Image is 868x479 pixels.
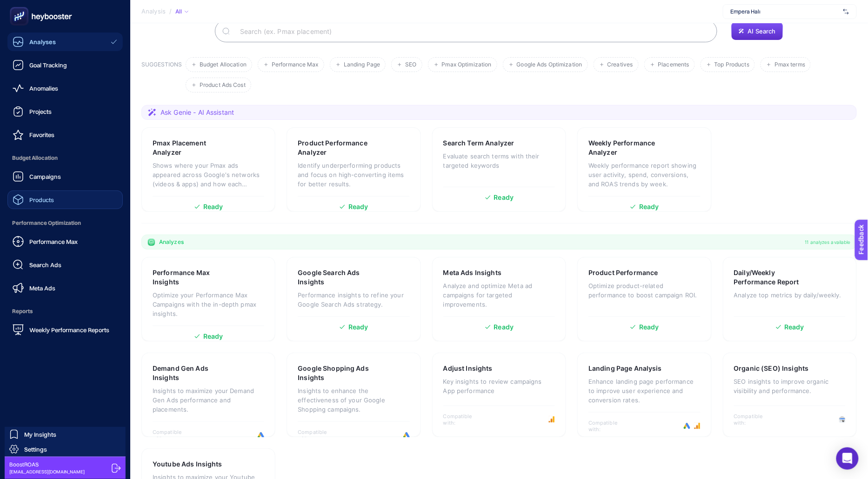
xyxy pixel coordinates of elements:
[723,257,857,341] a: Daily/Weekly Performance ReportAnalyze top metrics by daily/weekly.Ready
[153,138,235,157] h3: Pmax Placement Analyzer
[443,151,555,170] p: Evaluate search terms with their targeted keywords
[7,321,123,339] a: Weekly Performance Reports
[141,257,275,341] a: Performance Max InsightsOptimize your Performance Max Campaigns with the in-depth pmax insights.R...
[443,138,514,148] h3: Search Term Analyzer
[7,102,123,121] a: Projects
[9,461,85,468] span: BoostROAS
[494,324,514,330] span: Ready
[7,279,123,297] a: Meta Ads
[734,377,846,395] p: SEO insights to improve organic visibility and performance.
[29,196,54,203] span: Products
[714,61,749,68] span: Top Products
[200,82,246,89] span: Product Ads Cost
[639,203,659,210] span: Ready
[287,127,421,212] a: Product Performance AnalyzerIdentify underperforming products and focus on high-converting items ...
[588,268,658,277] h3: Product Performance
[7,33,123,51] a: Analyses
[734,268,818,287] h3: Daily/Weekly Performance Report
[200,61,247,68] span: Budget Allocation
[348,324,368,330] span: Ready
[159,238,184,246] span: Analyzes
[775,61,805,68] span: Pmax terms
[734,290,846,300] p: Analyze top metrics by daily/weekly.
[153,161,264,189] p: Shows where your Pmax ads appeared across Google's networks (videos & apps) and how each placemen...
[298,161,409,189] p: Identify underperforming products and focus on high-converting items for better results.
[577,127,711,212] a: Weekly Performance AnalyzerWeekly performance report showing user activity, spend, conversions, a...
[298,429,340,442] span: Compatible with:
[748,27,776,35] span: AI Search
[734,413,776,426] span: Compatible with:
[29,38,56,46] span: Analyses
[7,167,123,186] a: Campaigns
[608,61,633,68] span: Creatives
[344,61,380,68] span: Landing Page
[153,290,264,318] p: Optimize your Performance Max Campaigns with the in-depth pmax insights.
[588,377,700,405] p: Enhance landing page performance to improve user experience and conversion rates.
[175,8,188,15] div: All
[432,353,566,437] a: Adjust InsightsKey insights to review campaigns App performanceCompatible with:
[287,257,421,341] a: Google Search Ads InsightsPerformance insights to refine your Google Search Ads strategy.Ready
[169,7,172,15] span: /
[203,203,223,210] span: Ready
[5,427,126,442] a: My Insights
[24,431,56,438] span: My Insights
[7,79,123,98] a: Anomalies
[588,138,672,157] h3: Weekly Performance Analyzer
[153,364,235,382] h3: Demand Gen Ads Insights
[723,353,857,437] a: Organic (SEO) InsightsSEO insights to improve organic visibility and performance.Compatible with:
[7,56,123,74] a: Goal Tracking
[432,257,566,341] a: Meta Ads InsightsAnalyze and optimize Meta ad campaigns for targeted improvements.Ready
[805,238,851,246] span: 11 analyzes available
[24,446,47,453] span: Settings
[153,429,194,442] span: Compatible with:
[29,108,52,115] span: Projects
[7,302,123,321] span: Reports
[153,386,264,414] p: Insights to maximize your Demand Gen Ads performance and placements.
[734,364,809,373] h3: Organic (SEO) Insights
[443,377,555,395] p: Key insights to review campaigns App performance
[7,256,123,274] a: Search Ads
[141,8,166,15] span: Analysis
[298,364,381,382] h3: Google Shopping Ads Insights
[7,190,123,209] a: Products
[443,268,501,277] h3: Meta Ads Insights
[494,194,514,201] span: Ready
[405,61,416,68] span: SEO
[785,324,805,330] span: Ready
[731,22,783,40] button: AI Search
[29,326,109,334] span: Weekly Performance Reports
[141,61,182,92] h3: SUGGESTIONS
[298,268,381,287] h3: Google Search Ads Insights
[588,161,700,189] p: Weekly performance report showing user activity, spend, conversions, and ROAS trends by week.
[588,281,700,300] p: Optimize product-related performance to boost campaign ROI.
[7,125,123,144] a: Favorites
[577,257,711,341] a: Product PerformanceOptimize product-related performance to boost campaign ROI.Ready
[9,468,85,475] span: [EMAIL_ADDRESS][DOMAIN_NAME]
[153,459,222,469] h3: Youtube Ads Insights
[348,203,368,210] span: Ready
[443,364,493,373] h3: Adjust Insights
[639,324,659,330] span: Ready
[298,290,409,309] p: Performance insights to refine your Google Search Ads strategy.
[29,173,61,180] span: Campaigns
[29,261,61,269] span: Search Ads
[432,127,566,212] a: Search Term AnalyzerEvaluate search terms with their targeted keywordsReady
[29,238,78,245] span: Performance Max
[29,61,67,69] span: Goal Tracking
[588,364,662,373] h3: Landing Page Analysis
[658,61,689,68] span: Placements
[141,127,275,212] a: Pmax Placement AnalyzerShows where your Pmax ads appeared across Google's networks (videos & apps...
[7,232,123,251] a: Performance Max
[6,3,35,10] span: Feedback
[29,131,54,138] span: Favorites
[160,108,234,117] span: Ask Genie - AI Assistant
[203,333,223,340] span: Ready
[7,149,123,167] span: Budget Allocation
[29,284,55,292] span: Meta Ads
[5,442,126,457] a: Settings
[577,353,711,437] a: Landing Page AnalysisEnhance landing page performance to improve user experience and conversion r...
[233,18,710,44] input: Search
[443,281,555,309] p: Analyze and optimize Meta ad campaigns for targeted improvements.
[843,7,849,16] img: svg%3e
[298,138,381,157] h3: Product Performance Analyzer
